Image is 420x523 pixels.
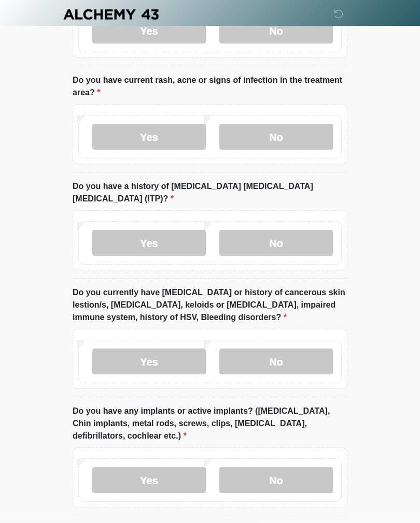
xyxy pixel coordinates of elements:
label: Do you have current rash, acne or signs of infection in the treatment area? [73,74,347,99]
label: Do you currently have [MEDICAL_DATA] or history of cancerous skin lestion/s, [MEDICAL_DATA], kelo... [73,286,347,324]
label: No [219,230,333,256]
label: Yes [92,230,206,256]
label: Yes [92,124,206,150]
label: No [219,124,333,150]
label: No [219,467,333,493]
label: No [219,18,333,43]
label: Yes [92,467,206,493]
label: No [219,348,333,374]
label: Yes [92,348,206,374]
img: Alchemy 43 Logo [62,8,160,21]
label: Yes [92,18,206,43]
label: Do you have any implants or active implants? ([MEDICAL_DATA], Chin implants, metal rods, screws, ... [73,405,347,442]
label: Do you have a history of [MEDICAL_DATA] [MEDICAL_DATA] [MEDICAL_DATA] (ITP)? [73,180,347,205]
